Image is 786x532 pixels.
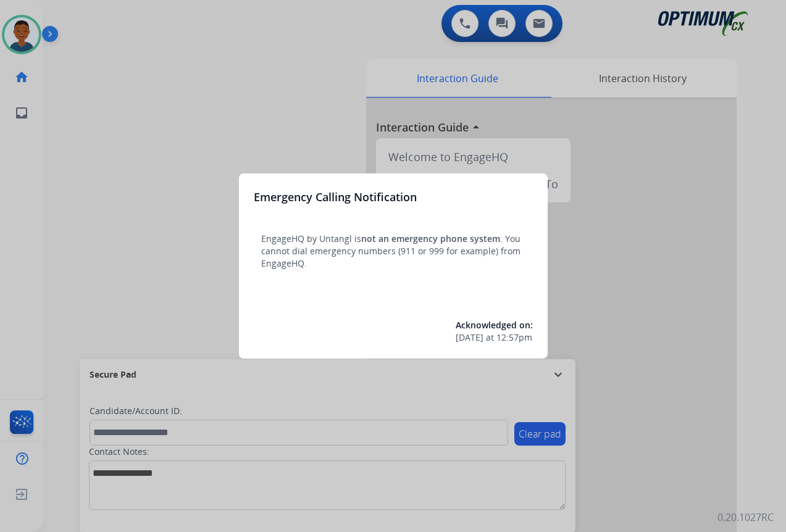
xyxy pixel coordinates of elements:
[361,233,500,244] span: not an emergency phone system
[496,331,532,344] span: 12:57pm
[456,319,533,331] span: Acknowledged on:
[456,331,483,344] span: [DATE]
[261,233,525,270] p: EngageHQ by Untangl is . You cannot dial emergency numbers (911 or 999 for example) from EngageHQ.
[456,331,533,344] div: at
[254,188,417,206] h3: Emergency Calling Notification
[717,510,774,525] p: 0.20.1027RC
